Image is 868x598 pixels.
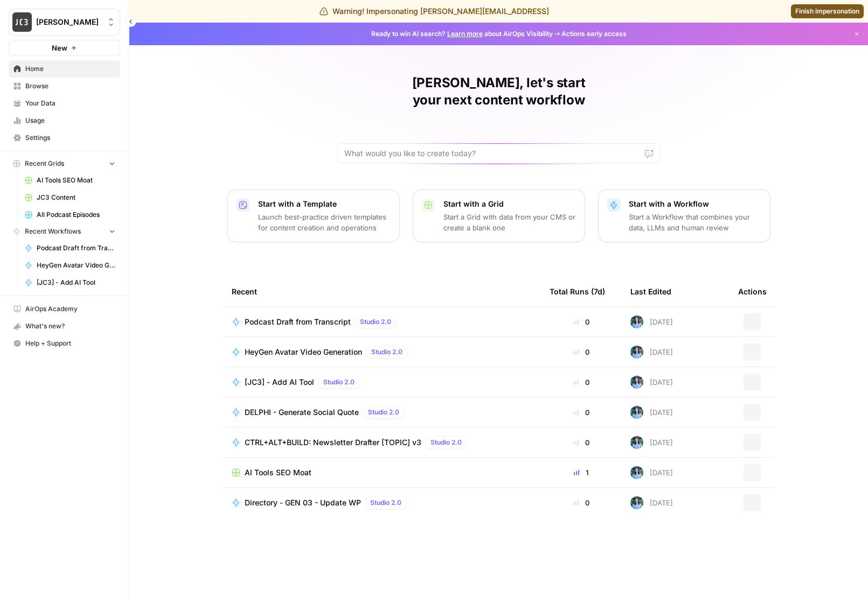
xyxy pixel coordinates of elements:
span: AI Tools SEO Moat [245,467,311,478]
span: Studio 2.0 [360,317,391,327]
div: 0 [550,437,613,448]
span: Podcast Draft from Transcript [37,243,115,253]
a: CTRL+ALT+BUILD: Newsletter Drafter [TOPIC] v3Studio 2.0 [232,436,532,449]
span: Settings [25,133,115,143]
span: HeyGen Avatar Video Generation [37,261,115,270]
a: HeyGen Avatar Video Generation [20,257,120,274]
div: [DATE] [630,376,673,389]
button: Recent Grids [9,156,120,172]
div: 0 [550,407,613,418]
div: [DATE] [630,315,673,328]
div: 0 [550,347,613,357]
button: Start with a TemplateLaunch best-practice driven templates for content creation and operations [227,189,400,242]
span: Ready to win AI search? about AirOps Visibility [371,29,553,39]
p: Start with a Template [258,199,391,209]
a: Browse [9,78,120,95]
span: New [52,43,67,53]
div: Recent [232,277,532,306]
span: Studio 2.0 [371,347,402,357]
img: 4cjovsdt7jh7og8qs2b3rje2pqfw [630,346,643,358]
div: What's new? [9,318,120,334]
div: Warning! Impersonating [PERSON_NAME][EMAIL_ADDRESS] [320,6,549,17]
div: 0 [550,497,613,508]
div: Total Runs (7d) [550,277,605,306]
span: HeyGen Avatar Video Generation [245,347,362,357]
button: Workspace: Jim Carter [9,9,120,36]
p: Start a Workflow that combines your data, LLMs and human review [629,212,761,233]
a: AI Tools SEO Moat [20,172,120,189]
div: [DATE] [630,406,673,419]
span: Studio 2.0 [430,438,462,447]
span: Usage [25,116,115,125]
a: Your Data [9,95,120,112]
button: Recent Workflows [9,223,120,240]
p: Launch best-practice driven templates for content creation and operations [258,212,391,233]
div: 0 [550,316,613,327]
div: Actions [738,277,767,306]
a: Settings [9,129,120,146]
a: AI Tools SEO Moat [232,467,532,478]
p: Start a Grid with data from your CMS or create a blank one [443,212,576,233]
span: Finish impersonation [795,6,859,16]
span: Help + Support [25,339,115,348]
span: Recent Workflows [25,227,81,236]
a: DELPHI - Generate Social QuoteStudio 2.0 [232,406,532,419]
span: Browse [25,81,115,91]
a: Podcast Draft from TranscriptStudio 2.0 [232,315,532,328]
span: Studio 2.0 [370,498,401,508]
div: [DATE] [630,436,673,449]
a: [JC3] - Add AI ToolStudio 2.0 [232,376,532,389]
button: Help + Support [9,335,120,352]
button: Start with a GridStart a Grid with data from your CMS or create a blank one [413,189,585,242]
a: Home [9,60,120,78]
a: Usage [9,112,120,129]
div: [DATE] [630,466,673,479]
span: AirOps Academy [25,304,115,314]
button: What's new? [9,318,120,335]
img: Jim Carter Logo [12,12,32,32]
span: DELPHI - Generate Social Quote [245,407,359,418]
a: Podcast Draft from Transcript [20,240,120,257]
span: CTRL+ALT+BUILD: Newsletter Drafter [TOPIC] v3 [245,437,421,448]
a: JC3 Content [20,189,120,206]
p: Start with a Workflow [629,199,761,209]
a: Directory - GEN 03 - Update WPStudio 2.0 [232,496,532,509]
span: Podcast Draft from Transcript [245,316,351,327]
button: New [9,40,120,56]
p: Start with a Grid [443,199,576,209]
span: Actions early access [561,29,627,39]
span: [JC3] - Add AI Tool [245,377,314,388]
span: Studio 2.0 [323,377,355,387]
span: Your Data [25,99,115,108]
img: 4cjovsdt7jh7og8qs2b3rje2pqfw [630,406,643,419]
span: Recent Grids [25,159,64,168]
div: 1 [550,467,613,478]
img: 4cjovsdt7jh7og8qs2b3rje2pqfw [630,315,643,328]
h1: [PERSON_NAME], let's start your next content workflow [337,74,661,109]
div: 0 [550,377,613,388]
div: Last Edited [630,277,671,306]
div: [DATE] [630,496,673,509]
div: [DATE] [630,346,673,358]
img: 4cjovsdt7jh7og8qs2b3rje2pqfw [630,466,643,479]
a: Learn more [447,30,483,38]
a: HeyGen Avatar Video GenerationStudio 2.0 [232,346,532,358]
span: AI Tools SEO Moat [37,175,115,185]
span: All Podcast Episodes [37,210,115,220]
span: Home [25,64,115,74]
span: [JC3] - Add AI Tool [37,278,115,287]
button: Start with a WorkflowStart a Workflow that combines your data, LLMs and human review [598,189,770,242]
a: AirOps Academy [9,300,120,318]
img: 4cjovsdt7jh7og8qs2b3rje2pqfw [630,496,643,509]
a: Finish impersonation [791,4,864,18]
span: Studio 2.0 [368,407,399,417]
span: Directory - GEN 03 - Update WP [245,497,361,508]
a: All Podcast Episodes [20,206,120,223]
input: What would you like to create today? [344,148,641,159]
span: [PERSON_NAME] [36,17,101,27]
a: [JC3] - Add AI Tool [20,274,120,291]
span: JC3 Content [37,193,115,202]
img: 4cjovsdt7jh7og8qs2b3rje2pqfw [630,376,643,389]
img: 4cjovsdt7jh7og8qs2b3rje2pqfw [630,436,643,449]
